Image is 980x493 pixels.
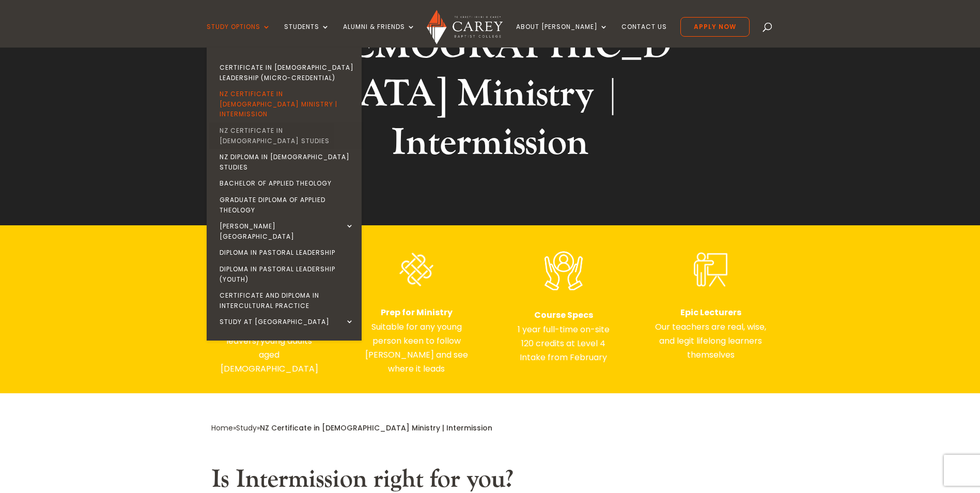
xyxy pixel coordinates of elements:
a: Study Options [207,23,271,48]
p: Our teachers are real, wise, and legit lifelong learners themselves [652,305,769,362]
a: Study at [GEOGRAPHIC_DATA] [209,314,364,330]
a: Students [284,23,330,48]
strong: Epic Lecturers [680,306,741,318]
span: » » [211,423,492,433]
a: About [PERSON_NAME] [516,23,608,48]
span: Suitable for any young person keen to follow [PERSON_NAME] and see where it leads [365,321,468,375]
a: Apply Now [680,17,750,37]
span: NZ Certificate in [DEMOGRAPHIC_DATA] Ministry | Intermission [260,423,492,433]
div: Page 1 [358,305,474,376]
a: Home [211,423,233,433]
a: NZ Diploma in [DEMOGRAPHIC_DATA] Studies [209,149,364,175]
img: Expert Lecturers WHITE [676,249,745,290]
a: Study [236,423,257,433]
img: Dedicated Support WHITE [528,249,598,293]
a: Certificate and Diploma in Intercultural Practice [209,287,364,314]
strong: Course Specs [534,309,593,321]
div: Page 1 [652,305,769,362]
a: Diploma in Pastoral Leadership (Youth) [209,261,364,287]
a: Alumni & Friends [343,23,415,48]
p: 1 year full-time on-site 120 credits at Level 4 Intake from February [505,308,621,364]
strong: Prep for Ministry [381,306,453,318]
div: Page 1 [211,306,328,376]
a: Bachelor of Applied Theology [209,175,364,192]
a: NZ Certificate in [DEMOGRAPHIC_DATA] Ministry | Intermission [209,86,364,122]
img: Carey Baptist College [427,10,503,44]
a: [PERSON_NAME][GEOGRAPHIC_DATA] [209,218,364,244]
a: Diploma in Pastoral Leadership [209,244,364,261]
a: Graduate Diploma of Applied Theology [209,192,364,218]
img: Diverse & Inclusive WHITE [381,249,451,290]
a: NZ Certificate in [DEMOGRAPHIC_DATA] Studies [209,122,364,149]
a: Certificate in [DEMOGRAPHIC_DATA] Leadership (Micro-credential) [209,59,364,86]
a: Contact Us [621,23,667,48]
